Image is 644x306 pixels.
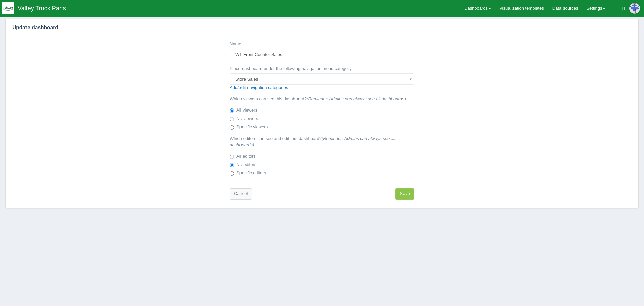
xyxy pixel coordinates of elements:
label: All editors [230,153,256,160]
a: Store Sales [230,73,414,85]
label: Specific editors [230,170,266,177]
label: All viewers [230,107,257,114]
a: Cancel [230,188,252,200]
input: Specific editors [230,171,234,176]
div: IT [622,2,626,15]
a: Add/edit navigation categories [230,85,288,90]
button: Save [395,188,414,200]
label: Which viewers can see this dashboard? [230,96,406,102]
input: Specific viewers [230,125,234,130]
input: No viewers [230,117,234,121]
label: Specific viewers [230,124,268,131]
input: All viewers [230,108,234,113]
h3: Update dashboard [6,19,638,36]
img: q1blfpkbivjhsugxdrfq.png [2,2,14,14]
label: Place dashboard under the following navigation menu category: [230,65,353,72]
label: Name [230,41,241,47]
span: Valley Truck Parts [18,5,66,12]
label: Which editors can see and edit this dashboard? [230,136,414,148]
span: Store Sales [230,74,405,85]
label: No editors [230,162,256,168]
em: (Reminder: Admins can always see all dashboards) [230,136,395,147]
input: No editors [230,163,234,167]
input: All editors [230,155,234,159]
img: Profile Picture [629,3,640,14]
em: (Reminder: Admins can always see all dashboards) [307,96,406,101]
label: No viewers [230,116,258,122]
